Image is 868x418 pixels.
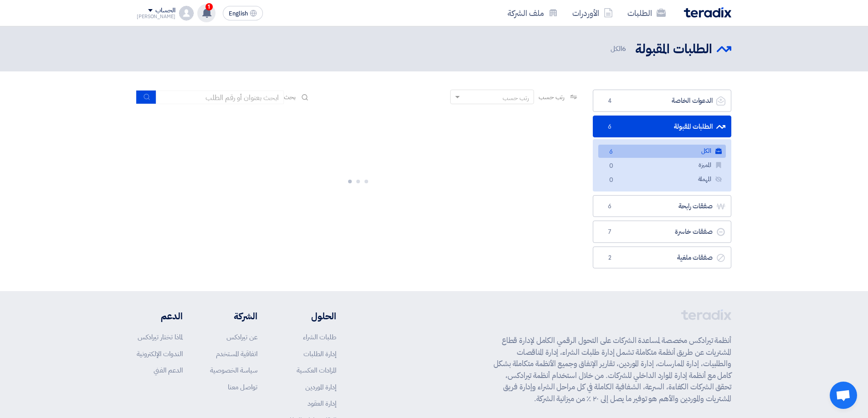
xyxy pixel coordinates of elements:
a: الطلبات [620,2,673,24]
img: profile_test.png [179,6,194,20]
span: 0 [606,176,616,185]
span: 6 [604,202,615,211]
input: ابحث بعنوان أو رقم الطلب [156,91,284,104]
a: الكل [598,145,726,158]
a: طلبات الشراء [303,332,336,342]
a: إدارة الطلبات [303,349,336,359]
button: English [223,6,263,20]
div: رتب حسب [503,93,529,103]
a: إدارة العقود [308,398,336,408]
a: المزادات العكسية [297,365,336,375]
span: 2 [604,253,615,262]
span: 4 [604,96,615,106]
img: Teradix logo [684,7,731,18]
span: 6 [606,147,616,157]
a: الندوات الإلكترونية [137,349,183,359]
a: الأوردرات [565,2,620,24]
a: تواصل معنا [228,382,257,392]
a: صفقات ملغية2 [593,247,731,269]
a: لماذا تختار تيرادكس [138,332,183,342]
div: دردشة مفتوحة [830,382,857,409]
span: 7 [604,227,615,237]
span: English [229,10,248,17]
a: إدارة الموردين [305,382,336,392]
span: 0 [606,161,616,171]
li: الحلول [285,309,336,323]
span: 1 [205,3,213,10]
div: الحساب [155,7,175,15]
li: الدعم [137,309,183,323]
a: اتفاقية المستخدم [216,349,257,359]
a: الدعم الفني [154,365,183,375]
a: صفقات رابحة6 [593,195,731,217]
a: سياسة الخصوصية [210,365,257,375]
a: الدعوات الخاصة4 [593,90,731,112]
h2: الطلبات المقبولة [635,40,712,58]
a: الطلبات المقبولة6 [593,116,731,138]
a: عن تيرادكس [226,332,257,342]
a: صفقات خاسرة7 [593,221,731,243]
span: 6 [622,44,626,54]
span: 6 [604,122,615,131]
div: [PERSON_NAME] [137,14,175,19]
li: الشركة [210,309,257,323]
span: رتب حسب [539,92,565,102]
span: الكل [611,44,628,54]
span: بحث [284,92,296,102]
a: المهملة [598,173,726,186]
a: المميزة [598,159,726,172]
a: ملف الشركة [500,2,565,24]
p: أنظمة تيرادكس مخصصة لمساعدة الشركات على التحول الرقمي الكامل لإدارة قطاع المشتريات عن طريق أنظمة ... [493,335,731,404]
